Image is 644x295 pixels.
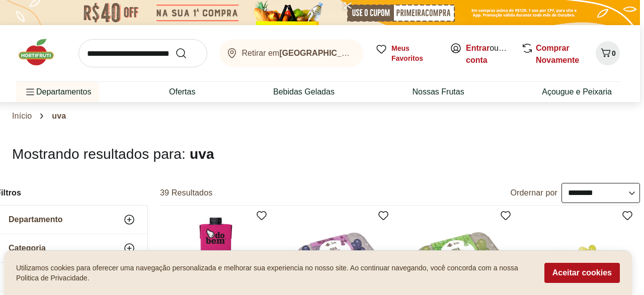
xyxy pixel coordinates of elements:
[175,47,199,59] button: Submit Search
[273,86,335,98] a: Bebidas Geladas
[596,41,620,65] button: Carrinho
[219,39,363,67] button: Retirar em[GEOGRAPHIC_DATA]/[GEOGRAPHIC_DATA]
[542,86,612,98] a: Açougue e Peixaria
[391,43,438,63] span: Meus Favoritos
[160,187,212,199] h2: 39 Resultados
[375,43,438,63] a: Meus Favoritos
[16,37,66,67] img: Hortifruti
[24,80,91,104] span: Departamentos
[9,243,46,253] span: Categoria
[24,80,36,104] button: Menu
[12,146,624,162] h1: Mostrando resultados para:
[242,49,353,58] span: Retirar em
[9,215,63,225] span: Departamento
[16,263,532,283] p: Utilizamos cookies para oferecer uma navegação personalizada e melhorar sua experiencia no nosso ...
[12,112,32,121] a: Início
[612,49,616,57] span: 0
[544,263,620,283] button: Aceitar cookies
[279,49,453,57] b: [GEOGRAPHIC_DATA]/[GEOGRAPHIC_DATA]
[536,44,579,64] a: Comprar Novamente
[169,86,195,98] a: Ofertas
[510,187,557,199] label: Ordernar por
[466,42,511,66] span: ou
[466,44,490,52] a: Entrar
[413,86,464,98] a: Nossas Frutas
[52,112,66,121] span: uva
[190,146,214,162] span: uva
[78,39,207,67] input: search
